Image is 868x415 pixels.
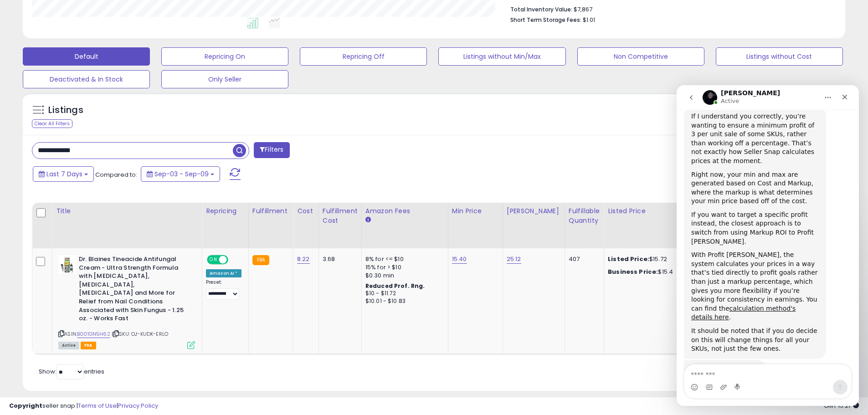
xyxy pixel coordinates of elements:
iframe: Intercom live chat [677,85,859,406]
small: FBA [252,255,269,265]
a: Privacy Policy [118,401,158,410]
img: 41HfXV3y+JL._SL40_.jpg [58,255,77,273]
div: Preset: [206,279,241,300]
div: Min Price [452,206,499,216]
button: Only Seller [161,70,288,88]
span: | SKU: OJ-KUDK-ERLO [112,330,168,338]
div: $15.4 [608,268,683,276]
b: Business Price: [608,267,658,276]
div: Fulfillment Cost [323,206,358,225]
button: Listings without Min/Max [438,47,565,66]
div: $15.72 [608,255,683,263]
div: Repricing [206,206,245,216]
h5: Listings [48,104,83,117]
div: $10.01 - $10.83 [365,297,441,305]
div: 8% for <= $10 [365,255,441,263]
small: Amazon Fees. [365,216,371,224]
div: Fulfillable Quantity [569,206,600,225]
div: Amazon AI * [206,269,241,277]
button: Default [23,47,150,66]
div: [PERSON_NAME] [507,206,561,216]
div: $0.30 min [365,272,441,280]
a: B001GN5H62 [77,330,110,338]
div: $10 - $11.72 [365,290,441,297]
div: seller snap | | [9,402,158,410]
button: Repricing On [161,47,288,66]
div: Cost [297,206,315,216]
b: Reduced Prof. Rng. [365,282,425,290]
a: Terms of Use [78,401,117,410]
span: OFF [227,256,241,264]
a: 25.12 [507,255,521,264]
button: Last 7 Days [33,166,94,182]
button: Non Competitive [577,47,704,66]
a: 15.40 [452,255,467,264]
button: Deactivated & In Stock [23,70,150,88]
div: Amazon Fees [365,206,444,216]
span: FBA [81,342,96,349]
button: Repricing Off [300,47,427,66]
button: Sep-03 - Sep-09 [141,166,220,182]
b: Total Inventory Value: [510,5,572,13]
span: Last 7 Days [46,169,82,179]
li: $7,867 [510,3,829,14]
div: Listed Price [608,206,687,216]
span: $1.01 [583,15,595,24]
b: Listed Price: [608,255,649,263]
div: 407 [569,255,597,263]
div: 15% for > $10 [365,263,441,272]
span: ON [208,256,219,264]
span: Show: entries [39,367,104,376]
button: Filters [254,142,289,158]
span: Compared to: [95,170,137,179]
div: Fulfillment [252,206,289,216]
b: Dr. Blaines Tineacide Antifungal Cream - Ultra Strength Formula with [MEDICAL_DATA], [MEDICAL_DAT... [79,255,190,325]
button: Listings without Cost [716,47,843,66]
span: All listings currently available for purchase on Amazon [58,342,79,349]
div: Title [56,206,198,216]
b: Short Term Storage Fees: [510,16,581,24]
strong: Copyright [9,401,42,410]
div: ASIN: [58,255,195,348]
a: 8.22 [297,255,310,264]
span: Sep-03 - Sep-09 [154,169,209,179]
div: 3.68 [323,255,354,263]
div: Clear All Filters [32,119,72,128]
